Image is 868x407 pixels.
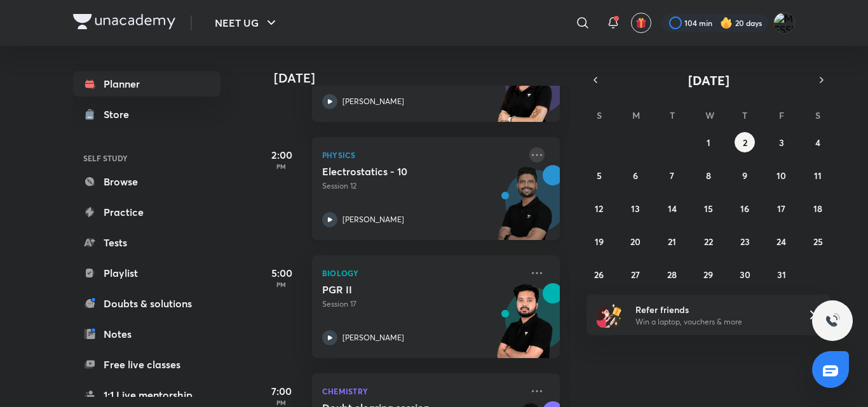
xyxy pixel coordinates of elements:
h5: 5:00 [256,265,307,281]
a: Browse [73,169,220,194]
button: October 6, 2025 [625,165,646,185]
img: unacademy [490,283,560,371]
abbr: October 17, 2025 [777,203,785,215]
abbr: October 26, 2025 [594,269,604,281]
abbr: October 4, 2025 [815,137,820,149]
button: [DATE] [604,71,813,89]
button: October 5, 2025 [589,165,609,185]
button: October 8, 2025 [698,165,719,185]
button: October 29, 2025 [698,264,719,284]
button: October 2, 2025 [735,132,755,152]
p: Physics [322,147,522,163]
abbr: October 3, 2025 [779,137,784,149]
a: Planner [73,71,220,97]
abbr: Tuesday [670,109,675,121]
abbr: Thursday [742,109,747,121]
abbr: October 23, 2025 [740,236,750,248]
abbr: October 20, 2025 [630,236,641,248]
abbr: October 9, 2025 [742,170,747,182]
img: avatar [635,17,647,29]
button: October 15, 2025 [698,198,719,218]
button: October 11, 2025 [808,165,828,185]
abbr: October 21, 2025 [668,236,676,248]
button: October 16, 2025 [735,198,755,218]
abbr: October 11, 2025 [814,170,822,182]
abbr: October 30, 2025 [740,269,750,281]
a: Company Logo [73,14,175,32]
button: October 4, 2025 [808,132,828,152]
button: October 17, 2025 [771,198,792,218]
abbr: October 18, 2025 [813,203,822,215]
button: October 19, 2025 [589,231,609,251]
a: Doubts & solutions [73,291,220,316]
p: PM [256,399,307,406]
h4: [DATE] [274,70,573,86]
abbr: October 16, 2025 [740,203,749,215]
abbr: October 6, 2025 [633,170,638,182]
abbr: October 7, 2025 [670,170,674,182]
abbr: October 22, 2025 [704,236,713,248]
a: Playlist [73,260,220,286]
button: October 3, 2025 [771,132,792,152]
a: Store [73,102,220,127]
button: October 30, 2025 [735,264,755,284]
abbr: October 19, 2025 [595,236,604,248]
a: Tests [73,230,220,255]
img: unacademy [490,165,560,253]
button: October 23, 2025 [735,231,755,251]
p: Win a laptop, vouchers & more [635,316,792,328]
button: October 10, 2025 [771,165,792,185]
abbr: October 15, 2025 [704,203,713,215]
abbr: October 12, 2025 [595,203,603,215]
img: ttu [825,313,840,328]
p: [PERSON_NAME] [342,96,404,107]
p: PM [256,281,307,288]
abbr: October 8, 2025 [706,170,711,182]
p: Chemistry [322,384,522,399]
img: referral [597,302,622,328]
button: October 1, 2025 [698,132,719,152]
abbr: October 2, 2025 [743,137,747,149]
abbr: Sunday [597,109,602,121]
button: October 20, 2025 [625,231,646,251]
abbr: Monday [632,109,640,121]
p: PM [256,163,307,170]
abbr: Friday [779,109,784,121]
button: October 18, 2025 [808,198,828,218]
abbr: October 1, 2025 [707,137,710,149]
a: Notes [73,321,220,347]
button: October 9, 2025 [735,165,755,185]
button: NEET UG [207,10,287,36]
p: Session 12 [322,180,522,192]
h6: SELF STUDY [73,147,220,169]
img: MESSI [773,12,795,34]
img: unacademy [490,47,560,135]
abbr: October 24, 2025 [776,236,786,248]
abbr: October 29, 2025 [703,269,713,281]
abbr: October 25, 2025 [813,236,823,248]
button: October 26, 2025 [589,264,609,284]
h5: 2:00 [256,147,307,163]
button: October 13, 2025 [625,198,646,218]
span: [DATE] [688,72,729,89]
h6: Refer friends [635,303,792,316]
button: October 31, 2025 [771,264,792,284]
abbr: October 13, 2025 [631,203,640,215]
button: avatar [631,13,651,33]
a: Free live classes [73,352,220,377]
abbr: October 28, 2025 [667,269,677,281]
button: October 22, 2025 [698,231,719,251]
a: Practice [73,199,220,225]
p: [PERSON_NAME] [342,214,404,225]
abbr: October 10, 2025 [776,170,786,182]
img: streak [720,17,733,29]
p: Biology [322,265,522,281]
button: October 25, 2025 [808,231,828,251]
h5: Electrostatics - 10 [322,165,480,178]
div: Store [104,107,137,122]
abbr: Wednesday [705,109,714,121]
button: October 28, 2025 [662,264,682,284]
button: October 12, 2025 [589,198,609,218]
abbr: October 14, 2025 [668,203,677,215]
button: October 14, 2025 [662,198,682,218]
